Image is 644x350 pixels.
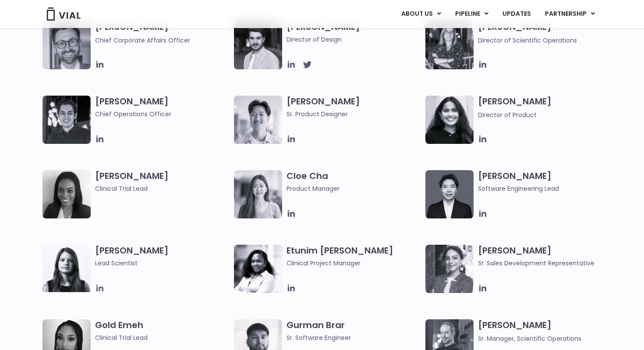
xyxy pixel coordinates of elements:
span: Director of Scientific Operations [478,36,577,45]
h3: Gold Emeh [95,319,230,343]
h3: [PERSON_NAME] [287,21,421,44]
span: Director of Design [287,35,421,44]
h3: [PERSON_NAME] [478,21,612,45]
a: UPDATES [495,7,538,21]
img: Smiling woman named Gabriella [425,245,474,293]
a: ABOUT USMenu Toggle [394,7,448,21]
h3: [PERSON_NAME] [478,96,612,120]
img: Brennan [234,96,282,144]
h3: Etunim [PERSON_NAME] [287,245,421,268]
img: Headshot of smiling woman named Elia [42,245,91,292]
span: Clinical Project Manager [287,258,421,268]
span: Software Engineering Lead [478,184,612,193]
span: Sr. Product Designer [287,109,421,119]
a: PIPELINEMenu Toggle [448,7,495,21]
img: Cloe [234,170,282,218]
h3: Cloe Cha [287,170,421,193]
h3: Gurman Brar [287,319,421,343]
span: Clinical Trial Lead [95,333,230,343]
h3: [PERSON_NAME] [95,96,230,119]
img: A black and white photo of a woman smiling. [42,170,91,218]
img: Vial Logo [46,7,81,21]
h3: [PERSON_NAME] [95,170,230,193]
h3: [PERSON_NAME] [478,319,612,343]
span: Product Manager [287,184,421,193]
span: Sr. Sales Development Representative [478,258,612,268]
h3: [PERSON_NAME] [287,96,421,119]
span: Director of Product [478,111,537,119]
img: Paolo-M [42,21,91,69]
span: Sr. Manager, Scientific Operations [478,334,581,343]
span: Chief Operations Officer [95,109,230,119]
h3: [PERSON_NAME] [95,245,230,268]
img: Headshot of smiling woman named Sarah [425,21,474,69]
h3: [PERSON_NAME] [478,245,612,268]
h3: [PERSON_NAME] [95,21,230,45]
img: Image of smiling woman named Etunim [234,245,282,293]
img: Headshot of smiling man named Josh [42,96,91,144]
a: PARTNERSHIPMenu Toggle [538,7,602,21]
span: Sr. Software Engineer [287,333,421,343]
span: Chief Corporate Affairs Officer [95,36,190,45]
span: Lead Scientist [95,258,230,268]
img: Headshot of smiling man named Albert [234,21,282,69]
h3: [PERSON_NAME] [478,170,612,193]
span: Clinical Trial Lead [95,184,230,193]
img: Smiling woman named Dhruba [425,96,474,144]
